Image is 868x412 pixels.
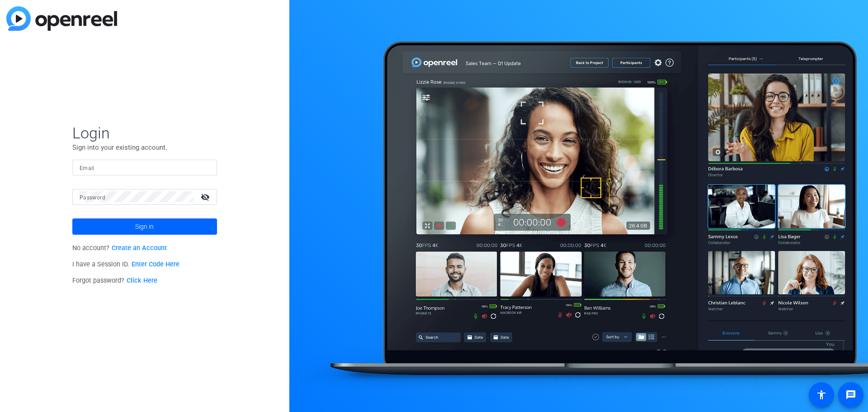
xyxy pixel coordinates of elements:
button: Sign in [72,218,217,235]
span: Sign in [135,215,154,238]
span: Forgot password? [72,277,157,284]
mat-label: Email [80,165,94,171]
span: Login [72,123,217,142]
mat-icon: visibility_off [195,190,217,204]
mat-label: Password [80,194,105,201]
span: I have a Session ID. [72,260,179,268]
a: Click Here [127,277,157,284]
p: Sign into your existing account. [72,142,217,152]
mat-icon: accessibility [816,389,827,400]
a: Enter Code Here [132,260,179,268]
a: Create an Account [112,244,167,252]
input: Enter Email Address [80,162,210,173]
img: blue-gradient.svg [6,6,117,31]
mat-icon: message [845,389,856,400]
span: No account? [72,244,167,252]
